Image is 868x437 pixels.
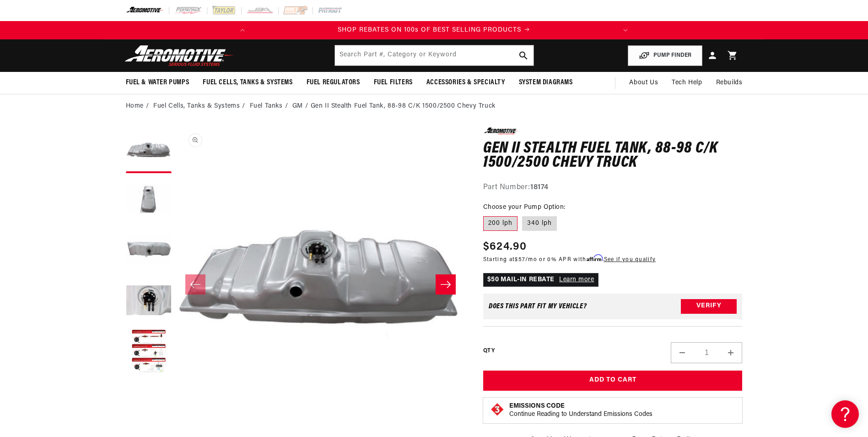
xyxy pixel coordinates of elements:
nav: breadcrumbs [126,101,743,111]
button: Load image 5 in gallery view [126,329,172,375]
a: Fuel Tanks [250,101,283,111]
button: PUMP FINDER [628,45,702,66]
span: Affirm [587,255,603,262]
img: Aeromotive [122,45,237,66]
strong: Emissions Code [509,403,565,410]
button: Load image 4 in gallery view [126,279,172,324]
button: Emissions CodeContinue Reading to Understand Emissions Codes [509,402,652,419]
summary: Rebuilds [709,72,749,94]
span: Fuel & Water Pumps [126,78,189,87]
button: Add to Cart [483,371,743,391]
img: Emissions code [490,402,505,417]
li: Fuel Cells, Tanks & Systems [153,101,248,111]
label: 200 lph [483,216,518,231]
a: Home [126,101,144,111]
a: About Us [622,72,665,94]
summary: System Diagrams [512,72,580,93]
button: Verify [681,299,737,314]
div: Announcement [252,25,616,35]
summary: Tech Help [665,72,709,94]
label: QTY [483,347,495,355]
a: GM [292,101,303,111]
summary: Fuel Filters [367,72,420,93]
slideshow-component: Translation missing: en.sections.announcements.announcement_bar [103,21,766,39]
p: Continue Reading to Understand Emissions Codes [509,410,652,419]
span: SHOP REBATES ON 100s OF BEST SELLING PRODUCTS [338,27,521,33]
span: Fuel Cells, Tanks & Systems [203,78,292,87]
span: $624.90 [483,239,527,255]
button: Translation missing: en.sections.announcements.next_announcement [616,21,635,39]
span: About Us [629,79,658,86]
h1: Gen II Stealth Fuel Tank, 88-98 C/K 1500/2500 Chevy Truck [483,142,743,170]
button: Slide left [185,274,205,295]
span: Accessories & Specialty [426,78,505,87]
a: SHOP REBATES ON 100s OF BEST SELLING PRODUCTS [252,25,616,35]
summary: Accessories & Specialty [420,72,512,93]
span: Tech Help [672,78,702,88]
button: Load image 1 in gallery view [126,127,172,173]
div: Does This part fit My vehicle? [489,303,587,310]
p: Starting at /mo or 0% APR with . [483,255,656,264]
button: search button [513,45,534,66]
span: $57 [515,257,525,262]
span: Fuel Filters [374,78,413,87]
button: Translation missing: en.sections.announcements.previous_announcement [233,21,252,39]
p: $50 MAIL-IN REBATE [483,273,598,287]
button: Load image 3 in gallery view [126,228,172,274]
label: 340 lph [522,216,557,231]
a: Learn more [559,276,594,283]
li: Gen II Stealth Fuel Tank, 88-98 C/K 1500/2500 Chevy Truck [311,101,496,111]
a: See if you qualify - Learn more about Affirm Financing (opens in modal) [604,257,656,262]
button: Load image 2 in gallery view [126,178,172,224]
button: Slide right [436,274,456,295]
span: Fuel Regulators [307,78,360,87]
input: Search by Part Number, Category or Keyword [335,45,534,66]
strong: 18174 [530,184,549,191]
legend: Choose your Pump Option: [483,202,566,212]
div: Part Number: [483,182,743,194]
span: System Diagrams [519,78,573,87]
summary: Fuel Regulators [300,72,367,93]
summary: Fuel Cells, Tanks & Systems [196,72,299,93]
div: 1 of 2 [252,25,616,35]
span: Rebuilds [716,78,743,88]
summary: Fuel & Water Pumps [119,72,196,93]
